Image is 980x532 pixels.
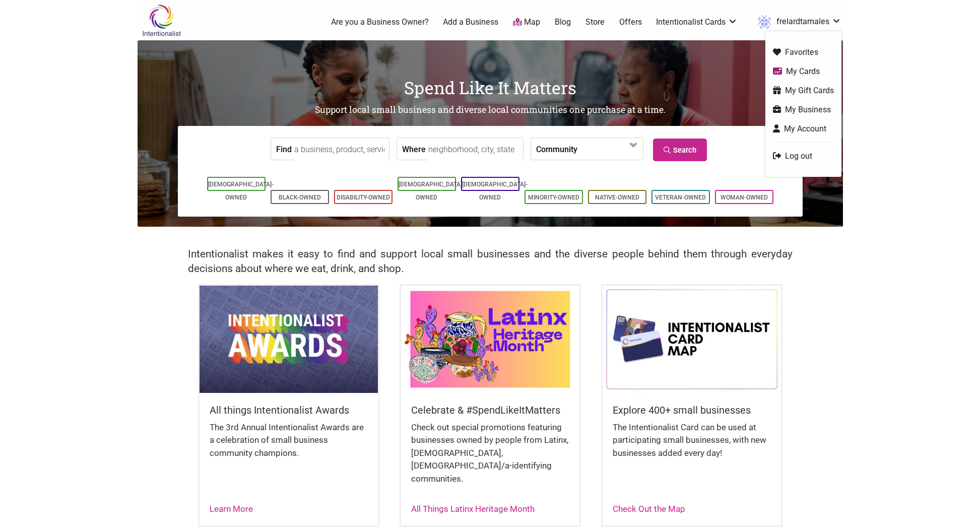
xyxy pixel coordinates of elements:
[773,104,834,115] a: My Business
[773,150,834,162] a: Log out
[773,123,834,135] a: My Account
[603,286,781,392] img: Intentionalist Card Map
[401,286,579,392] img: Latinx / Hispanic Heritage Month
[279,194,321,201] a: Black-Owned
[773,46,834,58] a: Favorites
[428,138,520,161] input: neighborhood, city, state
[613,403,771,417] h5: Explore 400+ small businesses
[555,17,571,28] a: Blog
[210,504,253,514] a: Learn More
[337,194,390,201] a: Disability-Owned
[188,247,793,276] h2: Intentionalist makes it easy to find and support local small businesses and the diverse people be...
[210,421,368,470] div: The 3rd Annual Intentionalist Awards are a celebration of small business community champions.
[294,138,386,161] input: a business, product, service
[443,17,498,28] a: Add a Business
[411,403,569,417] h5: Celebrate & #SpendLikeItMatters
[536,138,577,160] label: Community
[655,194,706,201] a: Veteran-Owned
[210,403,368,417] h5: All things Intentionalist Awards
[613,421,771,470] div: The Intentionalist Card can be used at participating small businesses, with new businesses added ...
[619,17,642,28] a: Offers
[208,181,274,201] a: [DEMOGRAPHIC_DATA]-Owned
[276,138,292,160] label: Find
[773,65,834,77] a: My Cards
[138,4,185,37] img: Intentionalist
[595,194,639,201] a: Native-Owned
[752,13,841,31] a: frelardtamales
[528,194,579,201] a: Minority-Owned
[613,504,685,514] a: Check Out the Map
[411,504,535,514] a: All Things Latinx Heritage Month
[411,421,569,496] div: Check out special promotions featuring businesses owned by people from Latinx, [DEMOGRAPHIC_DATA]...
[200,286,378,392] img: Intentionalist Awards
[721,194,768,201] a: Woman-Owned
[653,139,707,161] a: Search
[462,181,528,201] a: [DEMOGRAPHIC_DATA]-Owned
[138,76,843,100] h1: Spend Like It Matters
[585,17,605,28] a: Store
[138,104,843,116] h2: Support local small business and diverse local communities one purchase at a time.
[773,85,834,96] a: My Gift Cards
[399,181,464,201] a: [DEMOGRAPHIC_DATA]-Owned
[656,17,738,28] a: Intentionalist Cards
[402,138,426,160] label: Where
[513,17,540,28] a: Map
[331,17,429,28] a: Are you a Business Owner?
